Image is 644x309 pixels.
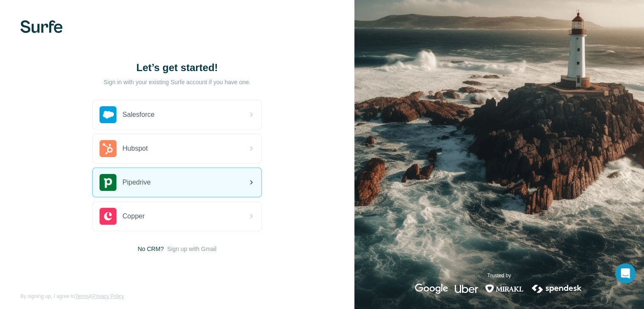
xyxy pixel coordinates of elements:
[100,208,116,225] img: copper's logo
[167,245,217,253] button: Sign up with Gmail
[100,174,116,191] img: pipedrive's logo
[487,272,511,279] p: Trusted by
[485,284,524,294] img: mirakl's logo
[20,292,124,300] span: By signing up, I agree to &
[122,110,155,120] span: Salesforce
[92,293,124,299] a: Privacy Policy
[75,293,89,299] a: Terms
[455,284,478,294] img: uber's logo
[615,263,636,284] div: Open Intercom Messenger
[138,245,163,253] span: No CRM?
[20,20,63,33] img: Surfe's logo
[415,284,448,294] img: google's logo
[122,143,148,154] span: Hubspot
[100,140,116,157] img: hubspot's logo
[531,284,583,294] img: spendesk's logo
[104,78,251,86] p: Sign in with your existing Surfe account if you have one.
[92,61,262,74] h1: Let’s get started!
[100,106,116,123] img: salesforce's logo
[122,177,151,188] span: Pipedrive
[122,211,144,221] span: Copper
